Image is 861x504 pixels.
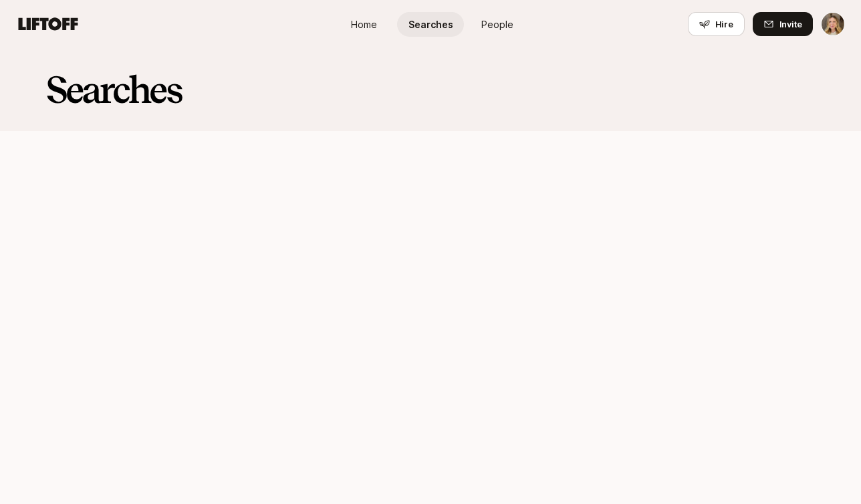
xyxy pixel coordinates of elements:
[408,17,453,31] span: Searches
[351,17,377,31] span: Home
[481,17,513,31] span: People
[715,17,733,31] span: Hire
[397,12,464,37] a: Searches
[779,17,802,31] span: Invite
[822,13,844,35] img: Madeline Macartney
[330,12,397,37] a: Home
[45,70,181,110] h2: Searches
[753,12,813,36] button: Invite
[821,12,845,36] button: Madeline Macartney
[688,12,745,36] button: Hire
[464,12,531,37] a: People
